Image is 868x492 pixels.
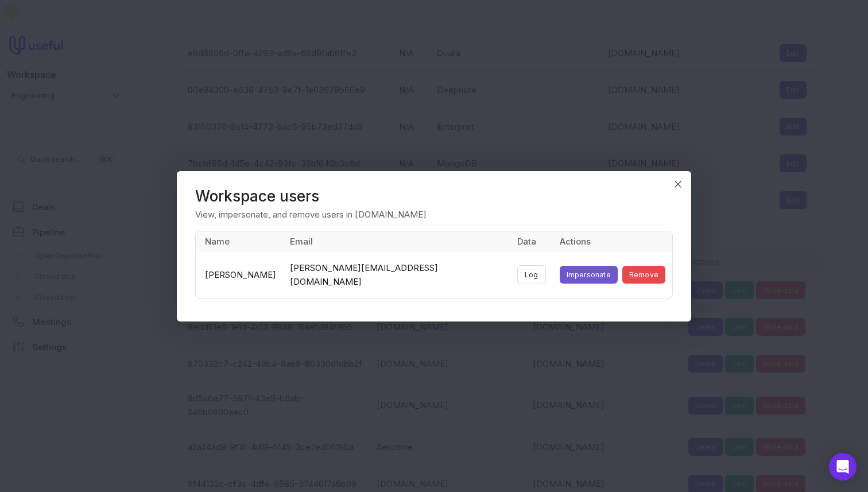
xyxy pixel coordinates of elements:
[195,189,673,203] header: Workspace users
[669,176,687,193] button: Close
[553,231,672,252] th: Actions
[510,231,553,252] th: Data
[622,266,665,284] button: Remove
[283,252,510,298] td: [PERSON_NAME][EMAIL_ADDRESS][DOMAIN_NAME]
[517,265,546,284] button: Log
[283,231,510,252] th: Email
[196,252,283,298] td: [PERSON_NAME]
[195,208,673,222] p: View, impersonate, and remove users in [DOMAIN_NAME]
[560,266,618,284] button: Impersonate
[196,231,283,252] th: Name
